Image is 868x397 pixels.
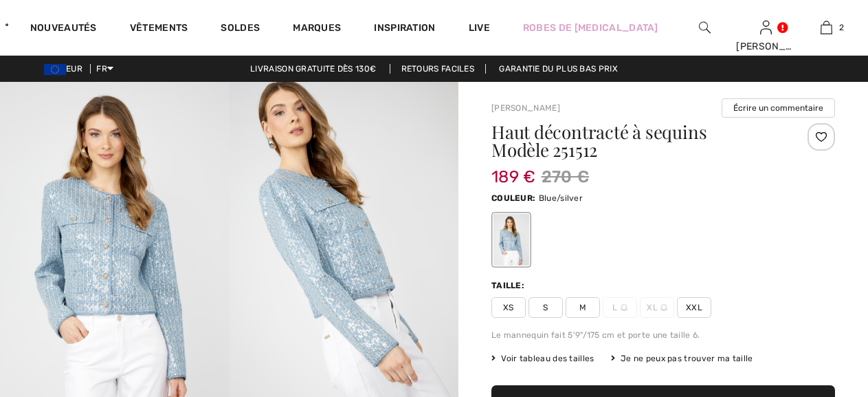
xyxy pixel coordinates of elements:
[760,21,772,34] a: Se connecter
[44,64,66,75] img: Euro
[374,22,435,36] span: Inspiration
[491,297,526,318] span: XS
[611,352,753,365] div: Je ne peux pas trouver ma taille
[566,297,600,318] span: M
[603,297,637,318] span: L
[491,153,536,186] span: 189 €
[130,22,188,36] a: Vêtements
[390,64,487,74] a: Retours faciles
[493,214,529,266] div: Blue/silver
[660,304,667,311] img: ring-m.svg
[491,103,560,113] a: [PERSON_NAME]
[621,304,627,311] img: ring-m.svg
[699,19,711,36] img: recherche
[5,11,8,39] img: 1ère Avenue
[30,22,97,36] a: Nouveautés
[797,19,856,36] a: 2
[542,164,590,189] span: 270 €
[239,64,387,74] a: Livraison gratuite dès 130€
[491,352,594,365] span: Voir tableau des tailles
[44,64,88,74] span: EUR
[760,19,772,36] img: Mes infos
[491,193,535,203] span: Couleur:
[821,19,832,36] img: Mon panier
[488,64,629,74] a: Garantie du plus bas prix
[528,297,563,318] span: S
[736,39,795,54] div: [PERSON_NAME]
[640,297,674,318] span: XL
[523,21,658,35] a: Robes de [MEDICAL_DATA]
[539,193,583,203] span: Blue/silver
[96,64,113,74] span: FR
[491,279,527,292] div: Taille:
[491,329,835,341] div: Le mannequin fait 5'9"/175 cm et porte une taille 6.
[469,21,490,35] a: Live
[722,98,835,118] button: Écrire un commentaire
[677,297,711,318] span: XXL
[491,123,778,159] h1: Haut décontracté à sequins Modèle 251512
[221,22,260,36] a: Soldes
[839,21,844,34] span: 2
[293,22,341,36] a: Marques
